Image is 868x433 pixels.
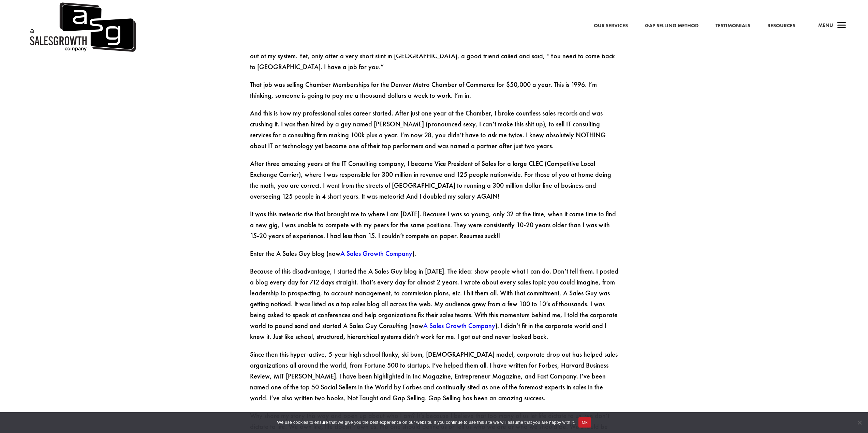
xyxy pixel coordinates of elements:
[250,208,618,248] p: It was this meteoric rise that brought me to where I am [DATE]. Because I was so young, only 32 a...
[250,349,618,410] p: Since then this hyper-active, 5-year high school flunky, ski bum, [DEMOGRAPHIC_DATA] model, corpo...
[818,22,833,29] span: Menu
[250,248,618,266] p: Enter the A Sales Guy blog (now ).
[250,40,618,79] p: After graduating, kind of, I moved to [GEOGRAPHIC_DATA] and then to [GEOGRAPHIC_DATA] to model. I...
[250,79,618,108] p: That job was selling Chamber Memberships for the Denver Metro Chamber of Commerce for $50,000 a y...
[856,419,863,426] span: No
[716,21,750,30] a: Testimonials
[250,108,618,158] p: And this is how my professional sales career started. After just one year at the Chamber, I broke...
[340,249,412,258] a: A Sales Growth Company
[835,19,849,33] span: a
[767,21,795,30] a: Resources
[578,417,591,428] button: Ok
[277,419,575,426] span: We use cookies to ensure that we give you the best experience on our website. If you continue to ...
[423,321,495,330] a: A Sales Growth Company
[594,21,628,30] a: Our Services
[250,158,618,208] p: After three amazing years at the IT Consulting company, I became Vice President of Sales for a la...
[645,21,698,30] a: Gap Selling Method
[250,266,618,349] p: Because of this disadvantage, I started the A Sales Guy blog in [DATE]. The idea: show people wha...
